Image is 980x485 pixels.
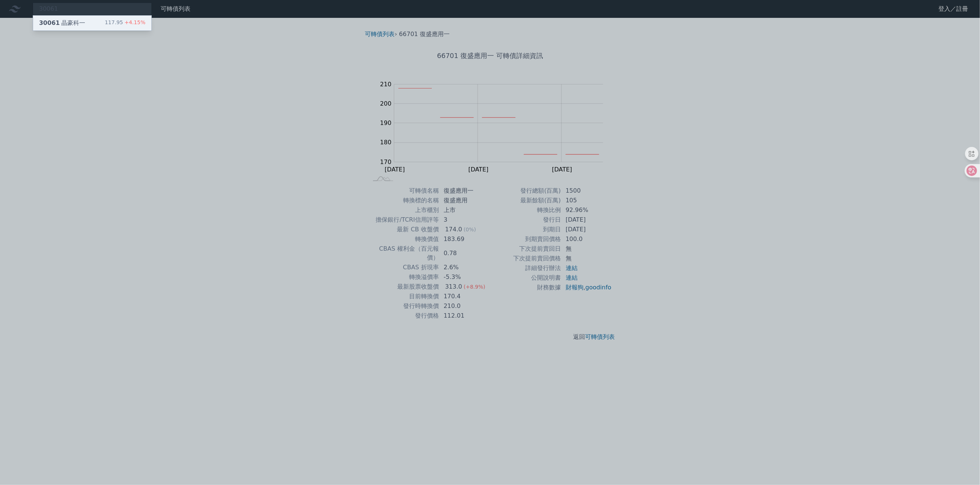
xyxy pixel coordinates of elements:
[39,19,85,28] div: 晶豪科一
[123,19,145,25] span: +4.15%
[33,16,151,30] a: 30061晶豪科一 117.95+4.15%
[943,449,980,485] iframe: Chat Widget
[105,19,145,28] div: 117.95
[39,19,60,26] span: 30061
